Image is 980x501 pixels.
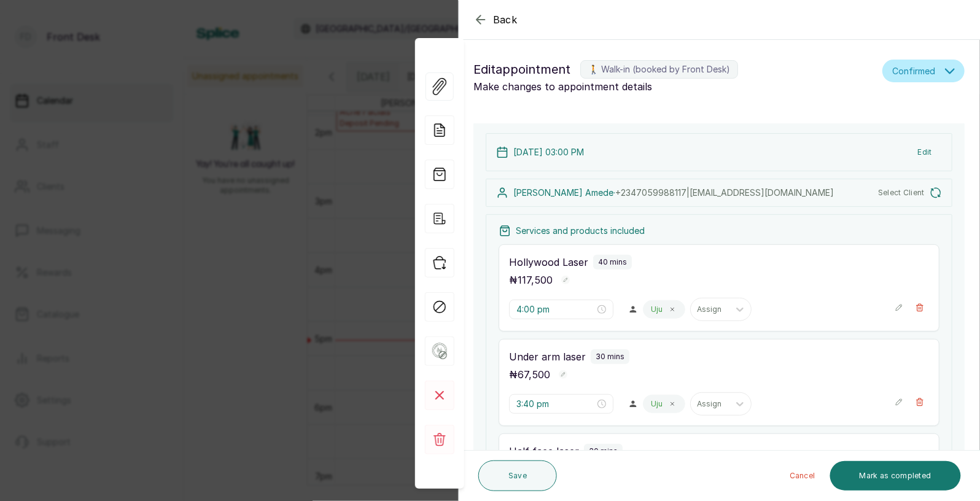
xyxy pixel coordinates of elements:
[830,461,961,491] button: Mark as completed
[509,273,553,287] p: ₦
[516,225,645,237] p: Services and products included
[518,274,553,286] span: 117,500
[473,12,518,27] button: Back
[473,79,877,94] p: Make changes to appointment details
[518,368,550,381] span: 67,500
[882,60,965,82] button: Confirmed
[509,349,586,364] p: Under arm laser
[516,303,595,316] input: Select time
[615,187,834,198] span: +234 7059988117 | [EMAIL_ADDRESS][DOMAIN_NAME]
[589,446,618,456] p: 30 mins
[509,444,579,459] p: Half face laser
[892,64,935,77] span: Confirmed
[651,399,663,409] p: Uju
[473,60,570,79] span: Edit appointment
[580,60,738,79] label: 🚶 Walk-in (booked by Front Desk)
[493,12,518,27] span: Back
[513,146,584,158] p: [DATE] 03:00 PM
[478,460,557,491] button: Save
[516,397,595,411] input: Select time
[908,141,942,163] button: Edit
[513,187,834,199] p: [PERSON_NAME] Amede ·
[878,188,925,198] span: Select Client
[651,305,663,314] p: Uju
[878,187,942,199] button: Select Client
[509,255,588,270] p: Hollywood Laser
[780,461,825,491] button: Cancel
[596,352,624,362] p: 30 mins
[509,367,550,382] p: ₦
[598,257,627,267] p: 40 mins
